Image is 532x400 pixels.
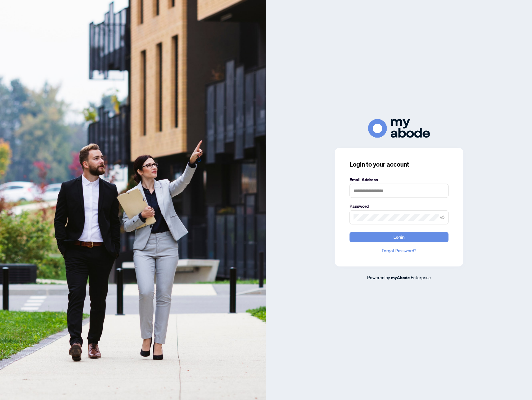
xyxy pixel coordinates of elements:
label: Email Address [350,176,448,183]
label: Password [350,203,448,210]
img: ma-logo [368,119,430,138]
a: Forgot Password? [350,247,448,254]
a: myAbode [391,274,410,281]
span: Login [393,232,405,242]
span: Powered by [367,274,390,280]
span: eye-invisible [440,215,444,219]
button: Login [350,232,448,242]
h3: Login to your account [350,160,448,169]
span: Enterprise [411,274,431,280]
